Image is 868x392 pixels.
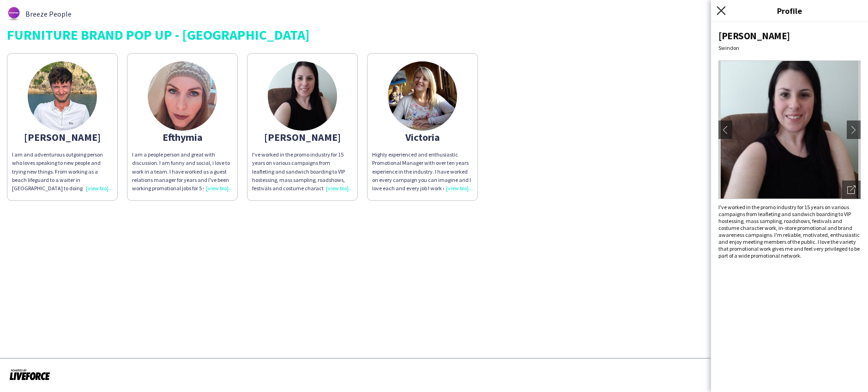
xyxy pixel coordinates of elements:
[28,61,97,131] img: thumb-661662e827d99.jpeg
[252,133,353,141] div: [PERSON_NAME]
[388,61,457,131] img: ec5d6c38-a85f-4550-8231-2463ba6811ff.jpg
[12,151,113,193] div: I am and adventurous outgoing person who loves speaking to new people and trying new things. From...
[9,368,50,381] img: Powered by Liveforce
[842,181,861,199] div: Open photos pop-in
[12,133,113,141] div: [PERSON_NAME]
[268,61,337,131] img: thumb-5d31c370f1bc1.jpg
[132,151,233,193] div: I am a people person and great with discussion. I am funny and social, i love to work in a team. ...
[7,7,21,21] img: thumb-62876bd588459.png
[718,204,861,259] div: I've worked in the promo industry for 15 years on various campaigns from leafleting and sandwich ...
[252,151,353,193] div: I've worked in the promo industry for 15 years on various campaigns from leafleting and sandwich ...
[718,60,861,199] img: Crew avatar or photo
[718,44,861,51] div: Swindon
[132,133,233,141] div: Efthymia
[7,28,861,42] div: FURNITURE BRAND POP UP - [GEOGRAPHIC_DATA]
[25,10,72,18] span: Breeze People
[148,61,217,131] img: thumb-655cfd5bb991e.jpeg
[372,151,473,193] div: Highly experienced and enthusiastic Promotional Manager with over ten years experience in the ind...
[718,30,861,42] div: [PERSON_NAME]
[711,5,868,17] h3: Profile
[372,133,473,141] div: Victoria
